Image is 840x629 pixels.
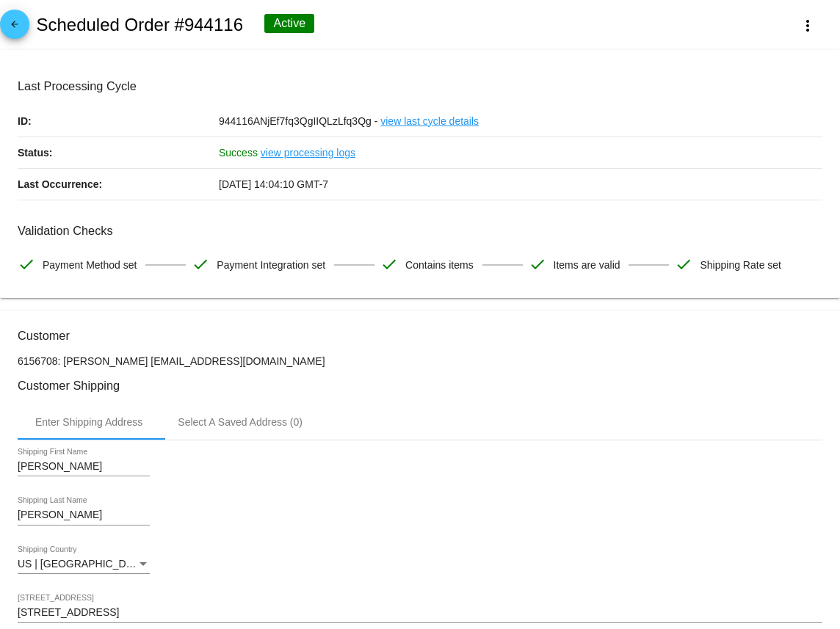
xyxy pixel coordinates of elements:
p: Status: [18,137,219,168]
span: Payment Method set [43,250,137,280]
span: Items are valid [554,250,620,280]
span: Payment Integration set [217,250,325,280]
div: Active [264,14,314,33]
a: view processing logs [261,137,355,168]
input: Shipping Street 1 [18,607,822,619]
mat-icon: check [675,255,692,273]
span: US | [GEOGRAPHIC_DATA] [18,558,148,570]
span: Shipping Rate set [700,250,781,280]
span: 944116ANjEf7fq3QgIIQLzLfq3Qg - [219,115,377,127]
mat-icon: more_vert [799,17,817,34]
h3: Customer Shipping [18,379,822,393]
mat-icon: check [18,255,35,273]
div: Select A Saved Address (0) [178,416,303,428]
mat-select: Shipping Country [18,559,150,570]
p: ID: [18,106,219,137]
mat-icon: check [529,255,546,273]
h2: Scheduled Order #944116 [36,15,243,35]
span: Contains items [405,250,474,280]
a: view last cycle details [380,106,479,137]
mat-icon: arrow_back [6,19,23,37]
mat-icon: check [192,255,209,273]
div: Enter Shipping Address [35,416,142,428]
h3: Last Processing Cycle [18,79,822,93]
input: Shipping Last Name [18,509,150,521]
p: 6156708: [PERSON_NAME] [EMAIL_ADDRESS][DOMAIN_NAME] [18,355,822,367]
span: Success [219,147,258,159]
h3: Customer [18,329,822,343]
p: Last Occurrence: [18,169,219,200]
mat-icon: check [380,255,398,273]
h3: Validation Checks [18,224,822,238]
input: Shipping First Name [18,461,150,473]
span: [DATE] 14:04:10 GMT-7 [219,178,328,190]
